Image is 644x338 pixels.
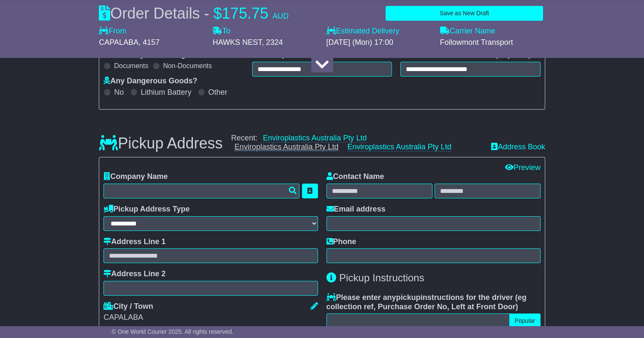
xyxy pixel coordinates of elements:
div: CAPALABA [103,313,318,322]
label: City / Town [103,302,153,311]
span: Pickup Instructions [339,272,424,283]
label: Lithium Battery [141,88,191,97]
span: eg collection ref, Purchase Order No, Left at Front Door [326,293,527,311]
div: Recent: [231,134,482,152]
a: Enviroplastics Australia Pty Ltd [347,143,451,151]
span: , 2324 [262,38,283,47]
label: Phone [326,237,356,247]
div: [DATE] (Mon) 17:00 [326,38,431,47]
label: Address Line 1 [103,237,166,247]
a: Enviroplastics Australia Pty Ltd [234,143,338,151]
label: To [212,27,230,36]
label: Contact Name [326,172,384,181]
div: Followmont Transport [440,38,545,47]
label: Estimated Delivery [326,27,431,36]
h3: Pickup Address [99,135,223,152]
button: Save as New Draft [386,6,543,21]
button: Popular [509,313,541,328]
span: $ [213,5,222,22]
span: pickup [396,293,421,302]
label: Company Name [103,172,168,181]
span: 175.75 [222,5,268,22]
span: , 4157 [139,38,160,47]
a: Enviroplastics Australia Pty Ltd [263,134,367,143]
label: Address Line 2 [103,269,166,279]
a: Address Book [491,143,545,152]
span: © One World Courier 2025. All rights reserved. [111,328,234,335]
label: Email address [326,205,386,214]
span: AUD [272,12,288,20]
label: Other [208,88,227,97]
label: Pickup Address Type [103,205,190,214]
div: Order Details - [99,4,288,22]
label: From [99,27,126,36]
label: Please enter any instructions for the driver ( ) [326,293,541,311]
label: No [114,88,124,97]
span: CAPALABA [99,38,139,47]
a: Preview [505,163,541,172]
label: Carrier Name [440,27,495,36]
span: HAWKS NEST [212,38,261,47]
label: Any Dangerous Goods? [103,77,197,86]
